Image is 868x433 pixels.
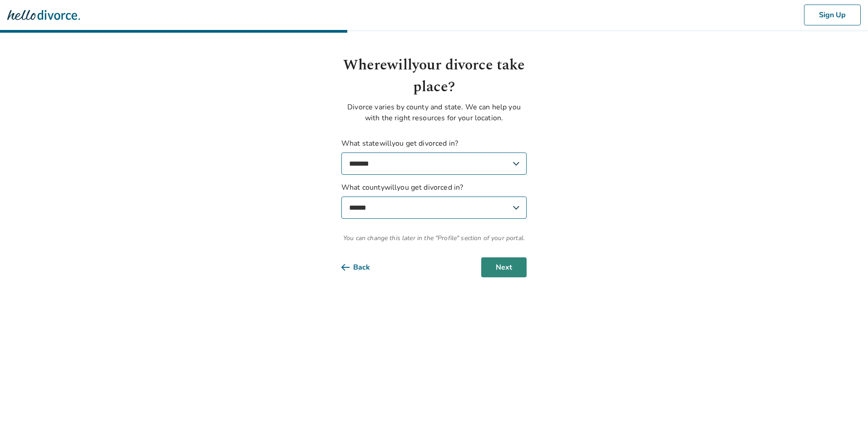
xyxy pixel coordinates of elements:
label: What state will you get divorced in? [341,138,527,175]
select: What countywillyou get divorced in? [341,197,527,219]
span: You can change this later in the "Profile" section of your portal. [341,233,527,243]
button: Back [341,257,385,277]
h1: Where will your divorce take place? [341,54,527,98]
p: Divorce varies by county and state. We can help you with the right resources for your location. [341,102,527,123]
img: Hello Divorce Logo [7,6,80,24]
label: What county will you get divorced in? [341,182,527,219]
select: What statewillyou get divorced in? [341,153,527,175]
iframe: Chat Widget [823,389,868,433]
button: Sign Up [804,5,861,25]
button: Next [481,257,527,277]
